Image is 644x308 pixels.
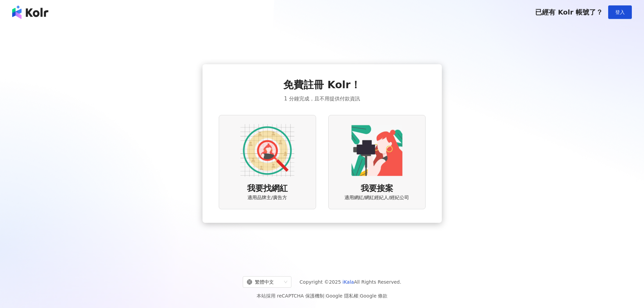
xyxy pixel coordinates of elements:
span: 1 分鐘完成，且不用提供付款資訊 [284,95,360,103]
a: iKala [342,279,354,285]
span: 本站採用 reCAPTCHA 保護機制 [257,292,387,300]
img: logo [12,5,48,19]
span: 適用品牌主/廣告方 [247,194,287,201]
span: 免費註冊 Kolr！ [283,78,361,92]
span: 我要接案 [361,183,393,194]
span: 已經有 Kolr 帳號了？ [535,8,603,16]
img: AD identity option [240,123,294,177]
img: KOL identity option [350,123,404,177]
a: Google 條款 [360,293,387,299]
span: Copyright © 2025 All Rights Reserved. [300,278,401,286]
span: | [358,293,360,299]
span: | [324,293,326,299]
div: 繁體中文 [247,277,281,287]
a: Google 隱私權 [326,293,358,299]
span: 登入 [615,9,625,15]
span: 適用網紅/網紅經紀人/經紀公司 [344,194,409,201]
button: 登入 [608,5,632,19]
span: 我要找網紅 [247,183,288,194]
